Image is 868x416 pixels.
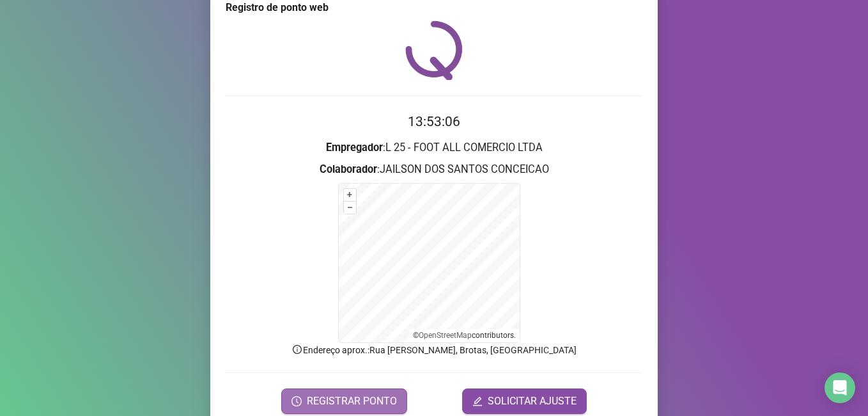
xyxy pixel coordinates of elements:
h3: : JAILSON DOS SANTOS CONCEICAO [226,161,642,178]
p: Endereço aprox. : Rua [PERSON_NAME], Brotas, [GEOGRAPHIC_DATA] [226,343,642,357]
strong: Colaborador [320,163,377,175]
div: Open Intercom Messenger [825,372,855,403]
strong: Empregador [326,141,383,154]
span: edit [472,396,483,406]
li: © contributors. [413,331,516,340]
button: editSOLICITAR AJUSTE [462,388,587,414]
span: REGISTRAR PONTO [307,394,397,409]
button: + [344,189,356,201]
a: OpenStreetMap [419,331,472,340]
time: 13:53:06 [408,114,460,129]
button: – [344,202,356,214]
span: clock-circle [291,396,302,406]
img: QRPoint [405,20,463,80]
h3: : L 25 - FOOT ALL COMERCIO LTDA [226,140,642,156]
button: REGISTRAR PONTO [281,388,407,414]
span: SOLICITAR AJUSTE [488,394,577,409]
span: info-circle [291,344,303,355]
